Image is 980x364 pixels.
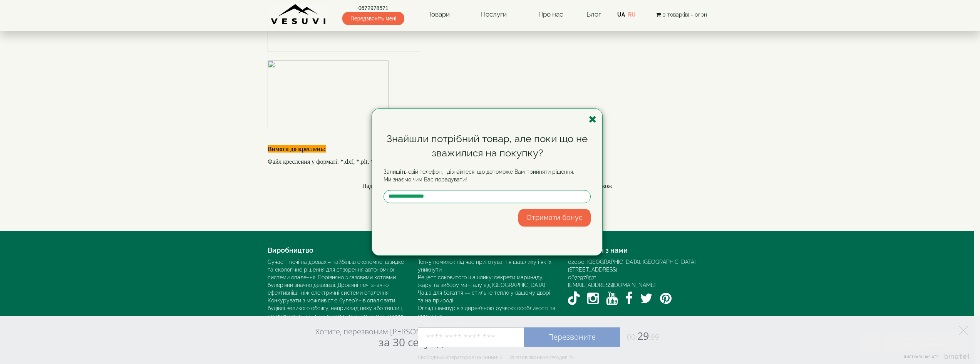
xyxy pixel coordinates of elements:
span: :99 [649,332,659,342]
div: Хотите, перезвоним [PERSON_NAME] [315,327,447,348]
span: за 30 секунд? [379,335,447,349]
a: Перезвоните [524,327,620,347]
div: Свободных операторов на линии: 5 Заказов звонков сегодня: 5+ [418,354,575,360]
div: Знайшли потрібний товар, але поки що не зважилися на покупку? [384,132,591,160]
span: 29 [620,329,659,343]
p: Залишіть свій телефон, і дізнайтеся, що допоможе Вам прийняти рішення. Ми знаємо чим Вас порадувати! [384,168,591,183]
span: 00: [627,332,637,342]
button: Отримати бонус [518,209,591,226]
span: Виртуальная АТС [904,354,939,359]
a: Виртуальная АТС [899,354,970,364]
